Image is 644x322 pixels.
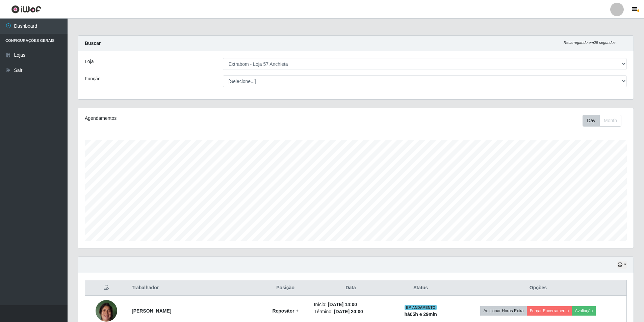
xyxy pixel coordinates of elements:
li: Início: [314,301,388,308]
img: CoreUI Logo [11,5,41,14]
th: Status [392,280,450,296]
button: Adicionar Horas Extra [480,306,526,316]
label: Função [85,75,101,82]
label: Loja [85,58,94,65]
th: Data [310,280,392,296]
button: Day [583,115,600,127]
button: Avaliação [572,306,596,316]
time: [DATE] 14:00 [328,302,357,307]
button: Forçar Encerramento [527,306,572,316]
th: Opções [450,280,627,296]
i: Recarregando em 29 segundos... [564,41,619,45]
strong: Buscar [85,41,101,46]
strong: há 05 h e 29 min [404,312,437,317]
span: EM ANDAMENTO [405,305,437,310]
strong: [PERSON_NAME] [132,308,171,314]
div: First group [583,115,621,127]
strong: Repositor + [272,308,298,314]
div: Agendamentos [85,115,305,122]
th: Posição [261,280,310,296]
time: [DATE] 20:00 [334,309,363,314]
button: Month [599,115,621,127]
th: Trabalhador [128,280,261,296]
div: Toolbar with button groups [583,115,627,127]
li: Término: [314,308,388,315]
